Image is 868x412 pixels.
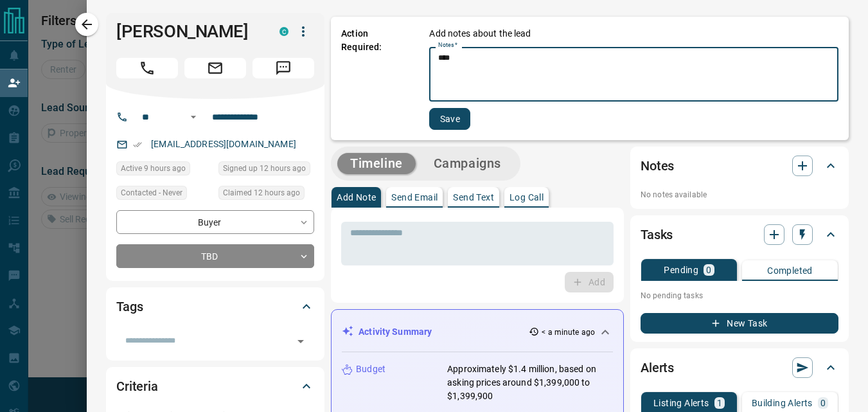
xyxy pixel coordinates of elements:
span: Claimed 12 hours ago [223,186,300,199]
h1: [PERSON_NAME] [116,21,260,42]
p: Approximately $1.4 million, based on asking prices around $1,399,000 to $1,399,900 [447,363,613,403]
button: New Task [641,313,838,334]
div: Sun Sep 14 2025 [218,186,314,204]
div: Sun Sep 14 2025 [218,161,314,179]
span: Contacted - Never [121,186,182,199]
div: Notes [641,150,838,181]
p: Add Note [337,193,376,202]
button: Timeline [337,153,416,174]
p: Log Call [509,193,544,202]
h2: Tasks [641,224,673,245]
span: Active 9 hours ago [121,162,186,175]
div: condos.ca [279,27,288,36]
h2: Alerts [641,357,674,378]
svg: Email Verified [133,140,142,149]
p: Completed [767,266,813,275]
div: Tags [116,291,314,322]
button: Save [429,108,470,130]
div: Buyer [116,210,314,234]
div: Activity Summary< a minute ago [342,320,613,344]
div: TBD [116,244,314,268]
label: Notes [438,41,457,49]
p: Action Required: [341,27,410,130]
div: Sun Sep 14 2025 [116,161,212,179]
div: Alerts [641,352,838,383]
p: Building Alerts [752,399,813,408]
p: 1 [717,399,722,408]
p: No pending tasks [641,286,838,305]
button: Open [292,332,310,350]
h2: Tags [116,296,143,317]
p: Pending [664,265,698,274]
p: Send Text [453,193,494,202]
span: Signed up 12 hours ago [223,162,306,175]
p: 0 [706,265,711,274]
button: Campaigns [421,153,514,174]
p: Send Email [391,193,438,202]
p: < a minute ago [542,327,595,338]
p: No notes available [641,189,838,201]
span: Email [184,58,246,78]
p: Activity Summary [359,325,432,339]
p: 0 [820,399,826,408]
p: Add notes about the lead [429,27,531,40]
p: Budget [356,363,385,376]
p: Listing Alerts [653,399,709,408]
h2: Notes [641,156,674,176]
div: Tasks [641,219,838,250]
span: Call [116,58,178,78]
a: [EMAIL_ADDRESS][DOMAIN_NAME] [151,139,296,149]
button: Open [186,109,201,125]
h2: Criteria [116,376,158,397]
span: Message [252,58,314,78]
div: Criteria [116,371,314,402]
